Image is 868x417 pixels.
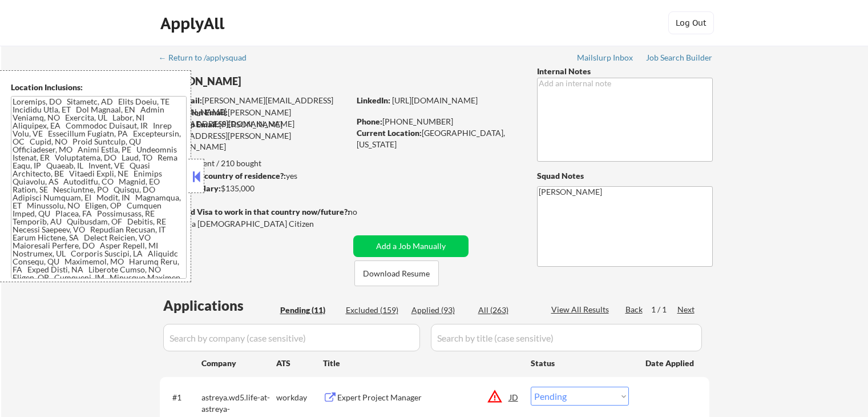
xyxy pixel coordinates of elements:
div: Yes, I am a [DEMOGRAPHIC_DATA] Citizen [160,218,353,230]
div: #1 [172,392,192,403]
div: ApplyAll [160,14,228,33]
button: warning_amber [487,388,503,404]
button: Download Resume [354,260,439,286]
div: Back [625,304,644,315]
div: Title [323,358,520,369]
strong: Will need Visa to work in that country now/future?: [160,207,350,216]
div: Applications [163,299,276,312]
div: Mailslurp Inbox [577,54,634,62]
strong: Can work in country of residence?: [159,171,286,181]
a: Mailslurp Inbox [577,53,634,65]
div: Squad Notes [537,170,713,182]
div: workday [276,392,323,403]
div: Status [531,352,629,373]
strong: Current Location: [357,128,422,138]
div: Applied (93) [411,304,469,316]
div: All (263) [478,304,535,316]
div: View All Results [551,304,612,315]
div: Location Inclusions: [11,82,187,93]
div: $135,000 [159,183,349,194]
div: Next [677,304,696,315]
div: Job Search Builder [646,54,713,62]
button: Add a Job Manually [353,235,469,257]
div: [GEOGRAPHIC_DATA], [US_STATE] [357,127,518,150]
div: yes [159,170,346,182]
div: ATS [276,358,323,369]
div: Pending (11) [280,304,337,316]
div: [PERSON_NAME][EMAIL_ADDRESS][DOMAIN_NAME] [160,95,349,117]
div: ← Return to /applysquad [159,54,257,62]
a: [URL][DOMAIN_NAME] [392,95,478,105]
strong: Phone: [357,117,382,126]
div: [PERSON_NAME][EMAIL_ADDRESS][DOMAIN_NAME] [160,107,349,129]
div: Excluded (159) [346,304,403,316]
a: Job Search Builder [646,53,713,65]
div: Company [201,358,276,369]
div: Expert Project Manager [337,392,510,403]
div: no [348,206,381,218]
div: Date Applied [645,358,696,369]
div: [PERSON_NAME][EMAIL_ADDRESS][PERSON_NAME][DOMAIN_NAME] [160,119,349,153]
div: [PHONE_NUMBER] [357,116,518,127]
input: Search by title (case sensitive) [431,324,702,351]
div: JD [508,387,520,407]
strong: LinkedIn: [357,95,390,105]
input: Search by company (case sensitive) [163,324,420,351]
a: ← Return to /applysquad [159,53,257,65]
div: [PERSON_NAME] [160,74,394,89]
button: Log Out [668,11,714,34]
div: 93 sent / 210 bought [159,158,349,169]
div: 1 / 1 [651,304,677,315]
div: Internal Notes [537,66,713,77]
